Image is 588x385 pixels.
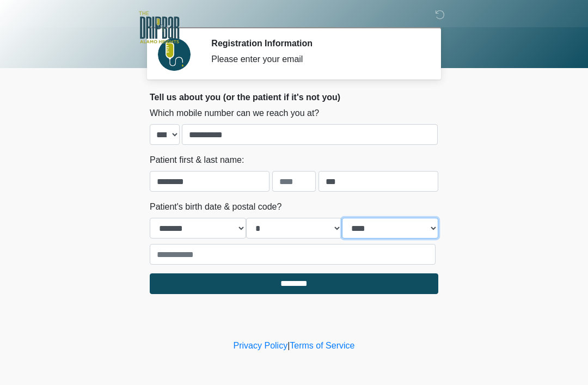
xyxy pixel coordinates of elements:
label: Patient first & last name: [150,154,244,167]
label: Which mobile number can we reach you at? [150,107,319,120]
img: The DRIPBaR - Alamo Heights Logo [139,8,180,47]
div: Please enter your email [211,53,422,66]
label: Patient's birth date & postal code? [150,200,281,213]
a: | [287,341,290,350]
a: Terms of Service [290,341,354,350]
a: Privacy Policy [234,341,288,350]
h2: Tell us about you (or the patient if it's not you) [150,92,438,102]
